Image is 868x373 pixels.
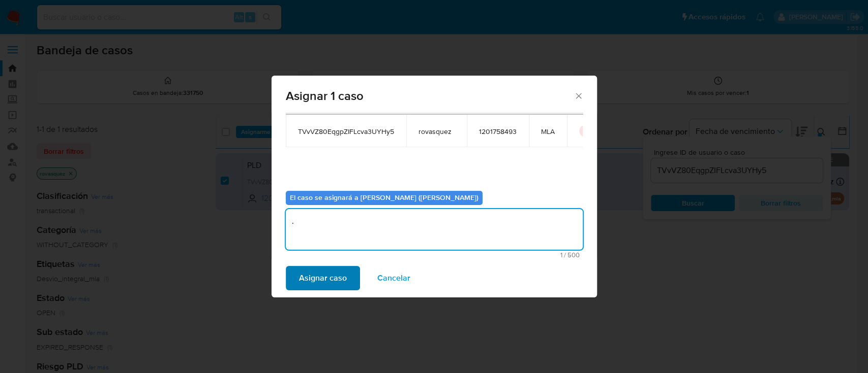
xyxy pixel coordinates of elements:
span: rovasquez [418,127,455,136]
span: Asignar caso [299,267,347,289]
span: Cancelar [377,267,410,289]
button: Asignar caso [286,266,360,290]
button: Cancelar [364,266,424,290]
span: TVvVZ80EqgpZIFLcva3UYHy5 [298,127,394,136]
span: Asignar 1 caso [286,90,574,102]
button: Cerrar ventana [574,91,583,100]
button: icon-button [579,125,591,137]
div: assign-modal [272,76,597,297]
span: MLA [541,127,555,136]
span: Máximo 500 caracteres [289,252,580,258]
textarea: . [286,209,583,250]
span: 1201758493 [479,127,517,136]
b: El caso se asignará a [PERSON_NAME] ([PERSON_NAME]) [290,192,478,202]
